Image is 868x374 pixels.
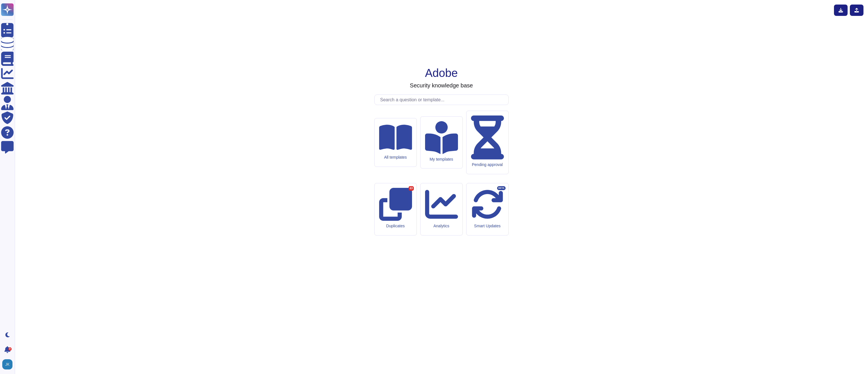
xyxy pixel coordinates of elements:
button: user [1,358,16,371]
div: 9+ [8,347,12,351]
div: 63 [409,186,413,191]
h1: Adobe [425,66,458,80]
div: Duplicates [379,224,412,228]
input: Search a question or template... [377,95,508,105]
div: Analytics [425,224,458,228]
div: Smart Updates [471,224,504,228]
div: BETA [497,186,505,190]
img: user [2,359,12,369]
div: My templates [425,157,458,162]
h3: Security knowledge base [410,82,473,89]
div: Pending approval [471,162,504,167]
div: All templates [379,155,412,160]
